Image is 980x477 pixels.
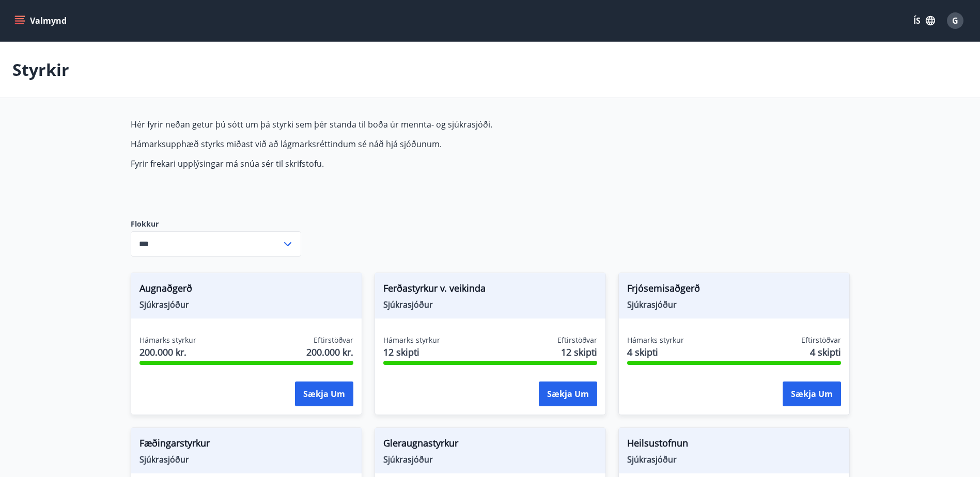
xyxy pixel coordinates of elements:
[139,454,353,465] span: Sjúkrasjóður
[627,454,841,465] span: Sjúkrasjóður
[943,8,968,33] button: G
[139,335,196,345] span: Hámarks styrkur
[801,335,841,345] span: Eftirstöðvar
[627,436,841,454] span: Heilsustofnun
[539,381,597,406] button: Sækja um
[139,281,353,299] span: Augnaðgerð
[139,436,353,454] span: Fæðingarstyrkur
[561,345,597,359] span: 12 skipti
[627,345,684,359] span: 4 skipti
[810,345,841,359] span: 4 skipti
[12,58,69,81] p: Styrkir
[314,335,353,345] span: Eftirstöðvar
[383,345,440,359] span: 12 skipti
[627,335,684,345] span: Hámarks styrkur
[383,299,597,310] span: Sjúkrasjóður
[306,345,353,359] span: 200.000 kr.
[627,299,841,310] span: Sjúkrasjóður
[295,381,353,406] button: Sækja um
[383,281,597,299] span: Ferðastyrkur v. veikinda
[131,158,618,169] p: Fyrir frekari upplýsingar má snúa sér til skrifstofu.
[783,381,841,406] button: Sækja um
[139,345,196,359] span: 200.000 kr.
[12,11,71,30] button: menu
[131,138,618,150] p: Hámarksupphæð styrks miðast við að lágmarksréttindum sé náð hjá sjóðunum.
[139,299,353,310] span: Sjúkrasjóður
[131,119,618,130] p: Hér fyrir neðan getur þú sótt um þá styrki sem þér standa til boða úr mennta- og sjúkrasjóði.
[557,335,597,345] span: Eftirstöðvar
[952,15,958,26] span: G
[627,281,841,299] span: Frjósemisaðgerð
[383,454,597,465] span: Sjúkrasjóður
[383,335,440,345] span: Hámarks styrkur
[131,219,301,229] label: Flokkur
[908,11,941,30] button: ÍS
[383,436,597,454] span: Gleraugnastyrkur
